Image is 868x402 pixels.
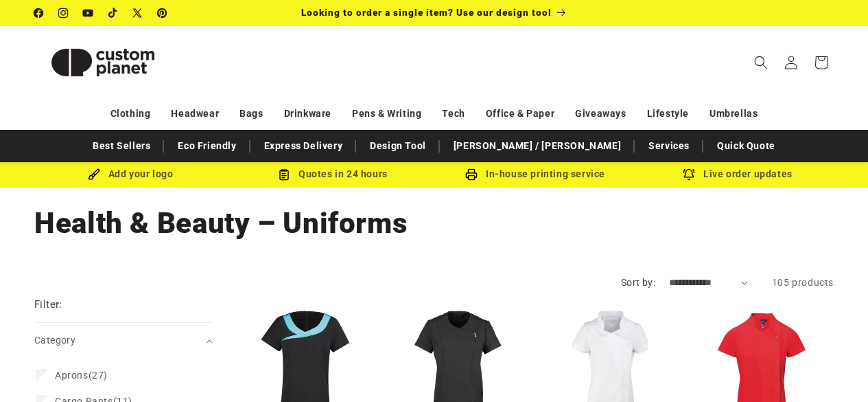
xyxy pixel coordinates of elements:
[434,166,637,183] div: In-house printing service
[575,102,626,126] a: Giveaways
[232,166,434,183] div: Quotes in 24 hours
[110,102,151,126] a: Clothing
[647,102,689,126] a: Lifestyle
[447,134,628,158] a: [PERSON_NAME] / [PERSON_NAME]
[86,134,157,158] a: Best Sellers
[257,134,350,158] a: Express Delivery
[486,102,554,126] a: Office & Paper
[30,166,232,183] div: Add your logo
[301,7,552,18] span: Looking to order a single item? Use our design tool
[171,134,243,158] a: Eco Friendly
[352,102,421,126] a: Pens & Writing
[637,166,839,183] div: Live order updates
[34,297,62,313] h2: Filter:
[746,47,776,78] summary: Search
[683,168,695,181] img: Order updates
[34,205,834,242] h1: Health & Beauty – Uniforms
[621,277,655,288] label: Sort by:
[442,102,465,126] a: Tech
[55,369,108,381] span: (27)
[284,102,331,126] a: Drinkware
[30,26,177,98] a: Custom Planet
[278,168,290,181] img: Order Updates Icon
[710,134,782,158] a: Quick Quote
[239,102,263,126] a: Bags
[34,32,172,93] img: Custom Planet
[34,323,213,358] summary: Category (0 selected)
[772,277,834,288] span: 105 products
[55,370,89,381] span: Aprons
[171,102,219,126] a: Headwear
[465,168,478,181] img: In-house printing
[88,168,100,181] img: Brush Icon
[34,335,75,346] span: Category
[642,134,696,158] a: Services
[709,102,758,126] a: Umbrellas
[363,134,433,158] a: Design Tool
